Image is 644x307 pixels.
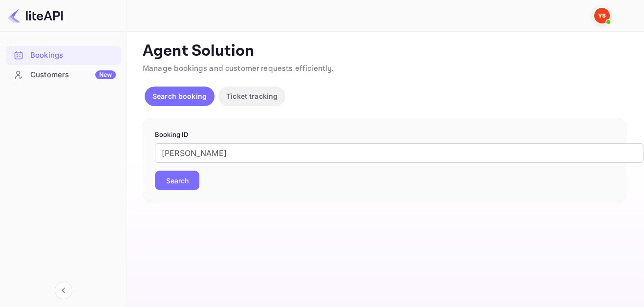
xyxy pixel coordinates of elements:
p: Agent Solution [143,42,626,61]
a: CustomersNew [6,66,121,84]
div: Bookings [30,50,116,61]
a: Bookings [6,46,121,64]
span: Manage bookings and customer requests efficiently. [143,64,334,74]
input: Enter Booking ID (e.g., 63782194) [155,143,644,163]
button: Search [155,171,199,190]
div: CustomersNew [6,66,121,85]
p: Booking ID [155,130,614,140]
p: Search booking [152,91,207,101]
img: LiteAPI logo [8,8,63,23]
div: Bookings [6,46,121,65]
img: Yandex Support [594,8,610,23]
div: Customers [30,69,116,81]
button: Collapse navigation [55,282,72,299]
p: Ticket tracking [226,91,278,101]
div: New [95,70,116,79]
